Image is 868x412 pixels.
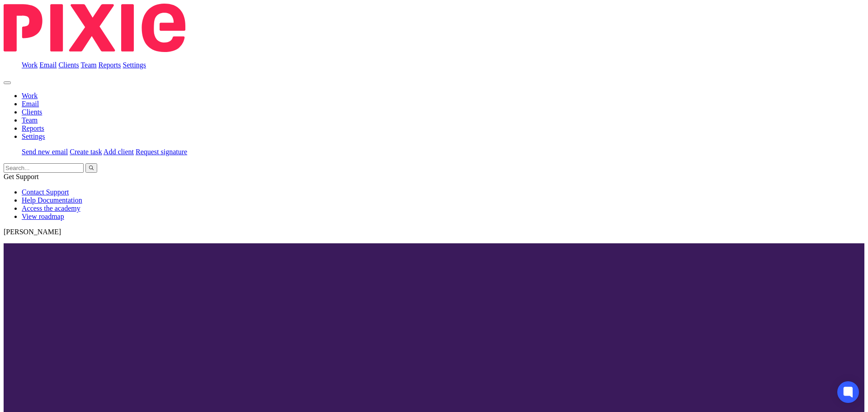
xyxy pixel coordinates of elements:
[22,213,64,220] a: View roadmap
[22,61,38,69] a: Work
[136,148,187,156] a: Request signature
[22,148,68,156] a: Send new email
[22,188,69,196] a: Contact Support
[39,61,57,69] a: Email
[4,4,185,52] img: Pixie
[104,148,134,156] a: Add client
[22,108,42,116] a: Clients
[22,204,80,212] a: Access the academy
[85,163,97,173] button: Search
[22,124,44,132] a: Reports
[99,61,121,69] a: Reports
[70,148,102,156] a: Create task
[22,92,38,99] a: Work
[4,163,84,173] input: Search
[80,61,96,69] a: Team
[22,196,82,204] a: Help Documentation
[22,133,45,140] a: Settings
[22,100,39,108] a: Email
[58,61,79,69] a: Clients
[22,116,38,124] a: Team
[123,61,146,69] a: Settings
[4,173,39,180] span: Get Support
[4,228,864,236] p: [PERSON_NAME]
